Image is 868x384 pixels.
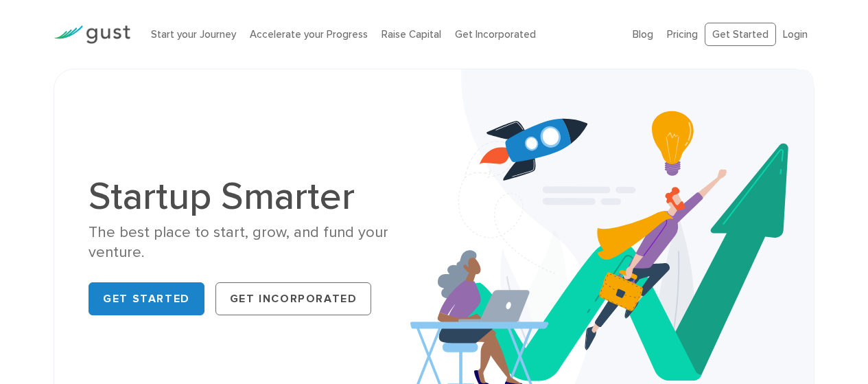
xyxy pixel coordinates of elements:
[667,28,698,41] a: Pricing
[250,28,368,41] a: Accelerate your Progress
[633,28,653,41] a: Blog
[89,282,204,315] a: Get Started
[705,23,776,47] a: Get Started
[89,177,423,216] h1: Startup Smarter
[54,25,130,44] img: Gust Logo
[215,282,372,315] a: Get Incorporated
[382,28,441,41] a: Raise Capital
[151,28,236,41] a: Start your Journey
[455,28,536,41] a: Get Incorporated
[783,28,808,41] a: Login
[89,223,423,263] div: The best place to start, grow, and fund your venture.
